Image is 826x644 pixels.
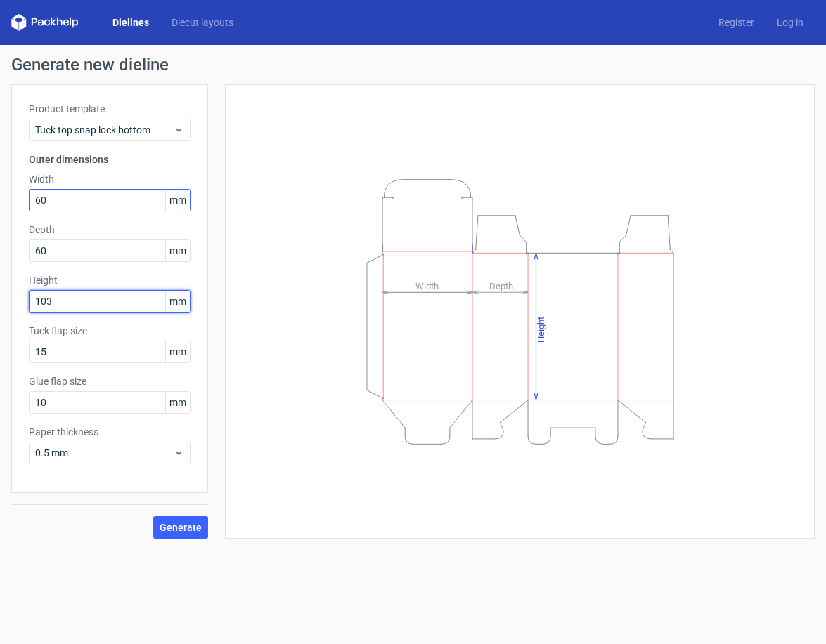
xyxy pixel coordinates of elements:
button: Generate [153,516,208,539]
span: mm [165,291,190,312]
h3: Outer dimensions [29,152,191,166]
a: Register [707,15,766,29]
tspan: Depth [489,280,513,291]
label: Width [29,172,191,186]
tspan: Height [536,316,546,342]
span: mm [165,240,190,261]
label: Product template [29,102,191,116]
a: Log in [766,15,815,29]
label: Glue flap size [29,374,191,388]
span: Tuck top snap lock bottom [35,123,174,137]
h1: Generate new dieline [11,56,815,73]
label: Height [29,273,191,287]
label: Depth [29,223,191,237]
span: Generate [160,523,202,532]
span: mm [165,392,190,413]
label: Paper thickness [29,425,191,439]
span: mm [165,190,190,211]
span: mm [165,341,190,362]
a: Dielines [101,15,160,29]
label: Tuck flap size [29,324,191,338]
span: 0.5 mm [35,446,174,460]
tspan: Width [415,280,438,291]
a: Diecut layouts [160,15,245,29]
